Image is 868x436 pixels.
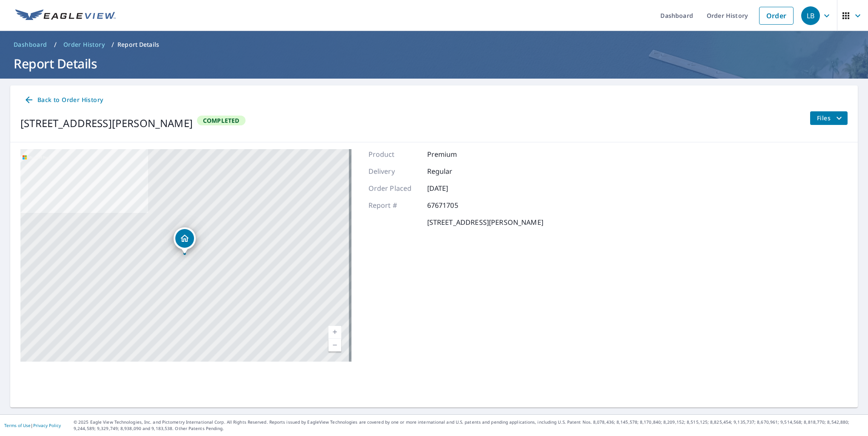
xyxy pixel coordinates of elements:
[427,183,478,193] p: [DATE]
[60,38,108,51] a: Order History
[10,38,858,51] nav: breadcrumb
[33,422,61,428] a: Privacy Policy
[759,7,794,25] a: Order
[817,113,844,123] span: Files
[63,40,105,49] span: Order History
[174,227,196,254] div: Dropped pin, building 1, Residential property, 85 Ethan St Warwick, RI 02888
[368,183,420,193] p: Order Placed
[198,116,245,125] span: Completed
[20,92,106,108] a: Back to Order History
[368,149,420,159] p: Product
[117,40,159,49] p: Report Details
[427,217,543,227] p: [STREET_ADDRESS][PERSON_NAME]
[4,422,31,428] a: Terms of Use
[368,200,420,210] p: Report #
[810,111,848,125] button: filesDropdownBtn-67671705
[10,55,858,72] h1: Report Details
[20,116,193,131] div: [STREET_ADDRESS][PERSON_NAME]
[801,6,820,25] div: LB
[54,40,57,50] li: /
[24,95,103,105] span: Back to Order History
[4,423,61,428] p: |
[15,9,116,22] img: EV Logo
[14,40,47,49] span: Dashboard
[427,149,478,159] p: Premium
[427,166,478,176] p: Regular
[111,40,114,50] li: /
[74,419,864,432] p: © 2025 Eagle View Technologies, Inc. and Pictometry International Corp. All Rights Reserved. Repo...
[427,200,478,210] p: 67671705
[328,326,341,339] a: Current Level 17, Zoom In
[328,339,341,351] a: Current Level 17, Zoom Out
[368,166,420,176] p: Delivery
[10,38,51,51] a: Dashboard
